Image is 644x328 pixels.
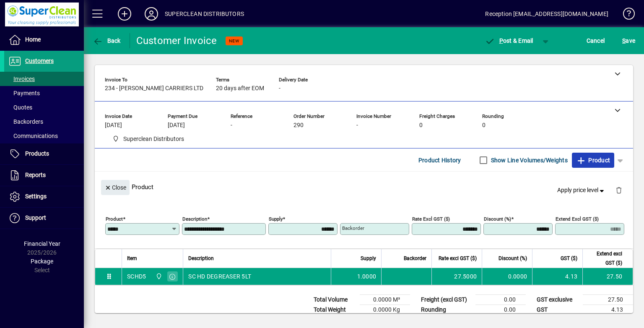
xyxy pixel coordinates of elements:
[437,272,477,281] div: 27.5000
[216,85,264,92] span: 20 days after EOM
[4,129,84,143] a: Communications
[279,85,280,92] span: -
[106,216,123,222] mat-label: Product
[8,133,58,139] span: Communications
[24,240,60,247] span: Financial Year
[8,90,40,96] span: Payments
[4,208,84,229] a: Support
[485,7,608,21] div: Reception [EMAIL_ADDRESS][DOMAIN_NAME]
[439,254,477,263] span: Rate excl GST ($)
[136,34,217,47] div: Customer Invoice
[101,180,130,195] button: Close
[576,154,610,167] span: Product
[482,268,532,285] td: 0.0000
[4,72,84,86] a: Invoices
[127,272,146,281] div: SCHD5
[609,186,629,194] app-page-header-button: Delete
[583,305,633,315] td: 4.13
[4,29,84,50] a: Home
[25,150,49,157] span: Products
[532,305,583,315] td: GST
[556,216,599,222] mat-label: Extend excl GST ($)
[482,122,486,129] span: 0
[360,305,410,315] td: 0.0000 Kg
[620,33,637,48] button: Save
[99,183,132,191] app-page-header-button: Close
[25,57,54,64] span: Customers
[357,272,377,281] span: 1.0000
[418,154,461,167] span: Product History
[293,122,304,129] span: 290
[584,33,607,48] button: Cancel
[417,295,475,305] td: Freight (excl GST)
[309,295,360,305] td: Total Volume
[138,6,165,21] button: Profile
[361,254,376,263] span: Supply
[8,75,35,82] span: Invoices
[309,305,360,315] td: Total Weight
[123,135,184,143] span: Superclean Distributors
[532,295,583,305] td: GST exclusive
[4,143,84,164] a: Products
[561,254,577,263] span: GST ($)
[342,225,364,231] mat-label: Backorder
[554,183,609,198] button: Apply price level
[4,115,84,129] a: Backorders
[356,122,358,129] span: -
[105,122,122,129] span: [DATE]
[104,181,126,195] span: Close
[485,37,533,44] span: ost & Email
[8,104,32,111] span: Quotes
[412,216,450,222] mat-label: Rate excl GST ($)
[188,254,214,263] span: Description
[475,305,526,315] td: 0.00
[572,153,614,168] button: Product
[499,37,503,44] span: P
[165,7,244,21] div: SUPERCLEAN DISTRIBUTORS
[188,272,251,281] span: SC HD DEGREASER 5LT
[587,34,605,47] span: Cancel
[582,268,633,285] td: 27.50
[111,6,138,21] button: Add
[127,254,137,263] span: Item
[480,33,538,48] button: Post & Email
[617,2,634,29] a: Knowledge Base
[168,122,185,129] span: [DATE]
[583,295,633,305] td: 27.50
[25,36,41,43] span: Home
[231,122,232,129] span: -
[557,186,606,195] span: Apply price level
[31,258,53,265] span: Package
[360,295,410,305] td: 0.0000 M³
[4,186,84,207] a: Settings
[105,85,203,92] span: 234 - [PERSON_NAME] CARRIERS LTD
[588,249,622,268] span: Extend excl GST ($)
[153,272,163,281] span: Superclean Distributors
[489,156,568,164] label: Show Line Volumes/Weights
[475,295,526,305] td: 0.00
[182,216,207,222] mat-label: Description
[484,216,511,222] mat-label: Discount (%)
[419,122,423,129] span: 0
[8,118,43,125] span: Backorders
[609,180,629,200] button: Delete
[499,254,527,263] span: Discount (%)
[269,216,283,222] mat-label: Supply
[622,34,635,47] span: ave
[25,193,47,200] span: Settings
[84,33,130,48] app-page-header-button: Back
[415,153,465,168] button: Product History
[91,33,123,48] button: Back
[4,165,84,186] a: Reports
[4,100,84,115] a: Quotes
[532,268,582,285] td: 4.13
[404,254,426,263] span: Backorder
[229,38,239,44] span: NEW
[93,37,121,44] span: Back
[95,172,633,202] div: Product
[622,37,626,44] span: S
[25,214,46,221] span: Support
[25,172,46,178] span: Reports
[4,86,84,100] a: Payments
[109,134,187,144] span: Superclean Distributors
